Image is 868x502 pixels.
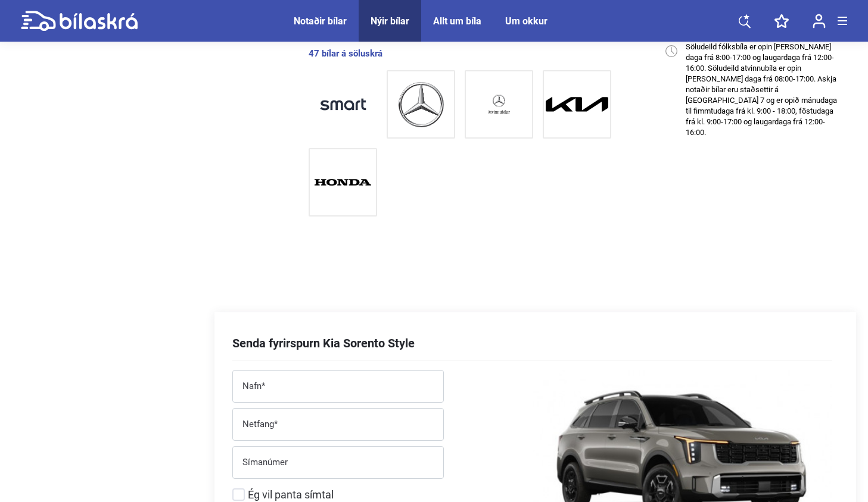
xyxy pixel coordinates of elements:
[309,49,648,58] a: 47 bílar á söluskrá
[232,336,415,350] div: Senda fyrirspurn Kia Sorento Style
[686,42,844,138] span: Söludeild fólksbíla er opin [PERSON_NAME] daga frá 8:00-17:00 og laugardaga frá 12:00-16:00. Sölu...
[505,15,547,27] a: Um okkur
[813,14,826,29] img: user-login.svg
[294,15,347,27] a: Notaðir bílar
[248,488,334,501] span: Ég vil panta símtal
[433,15,481,27] a: Allt um bíla
[371,15,409,27] a: Nýir bílar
